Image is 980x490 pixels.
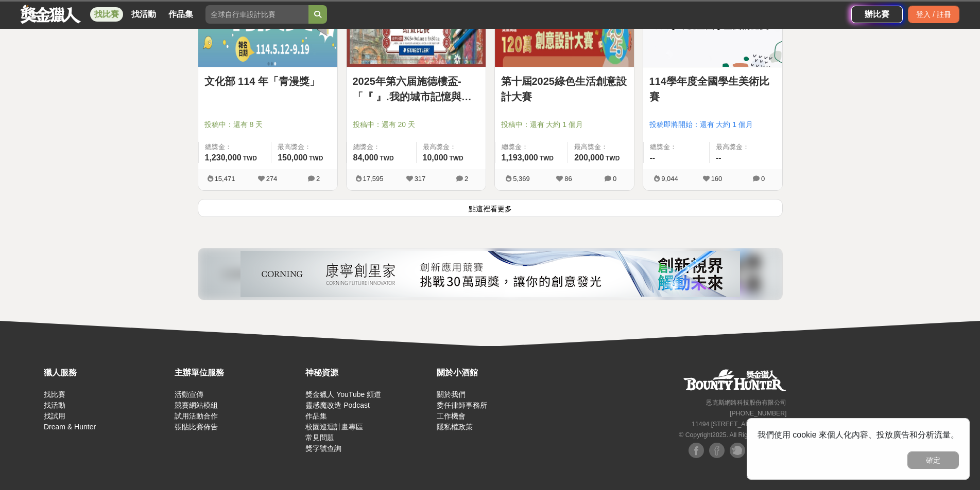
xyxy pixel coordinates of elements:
[574,153,604,162] span: 200,000
[730,443,745,458] img: Plurk
[90,7,123,22] a: 找比賽
[449,155,463,162] span: TWD
[305,433,334,442] a: 常見問題
[44,367,169,379] div: 獵人服務
[650,142,703,152] span: 總獎金：
[706,399,786,406] small: 恩克斯網路科技股份有限公司
[127,7,160,22] a: 找活動
[908,6,959,23] div: 登入 / 註冊
[353,142,410,152] span: 總獎金：
[709,443,725,458] img: Facebook
[305,412,327,420] a: 作品集
[761,175,765,183] span: 0
[437,367,562,379] div: 關於小酒館
[711,175,723,183] span: 160
[305,367,431,379] div: 神秘資源
[606,155,620,162] span: TWD
[661,175,678,183] span: 9,044
[423,142,479,152] span: 最高獎金：
[204,119,331,130] span: 投稿中：還有 8 天
[502,142,562,152] span: 總獎金：
[465,175,468,183] span: 2
[679,431,786,439] small: © Copyright 2025 . All Rights Reserved.
[851,6,903,23] a: 辦比賽
[716,153,721,162] span: --
[649,119,776,130] span: 投稿即將開始：還有 大約 1 個月
[204,74,331,89] a: 文化部 114 年「青漫獎」
[437,390,466,398] a: 關於我們
[309,155,323,162] span: TWD
[689,443,704,458] img: Facebook
[44,390,65,398] a: 找比賽
[353,74,479,104] a: 2025年第六届施德樓盃-「『 』.我的城市記憶與鄉愁」繪畫比賽
[437,423,473,431] a: 隱私權政策
[574,142,627,152] span: 最高獎金：
[278,142,331,152] span: 最高獎金：
[240,251,740,297] img: 26832ba5-e3c6-4c80-9a06-d1bc5d39966c.png
[502,153,538,162] span: 1,193,000
[175,412,218,420] a: 試用活動合作
[730,410,786,417] small: [PHONE_NUMBER]
[198,199,783,217] button: 點這裡看更多
[907,451,959,469] button: 確定
[540,155,554,162] span: TWD
[305,390,381,398] a: 獎金獵人 YouTube 頻道
[353,153,379,162] span: 84,000
[758,430,959,439] span: 我們使用 cookie 來個人化內容、投放廣告和分析流量。
[278,153,307,162] span: 150,000
[650,153,656,162] span: --
[175,390,203,398] a: 活動宣傳
[44,423,96,431] a: Dream & Hunter
[305,444,341,452] a: 獎字號查詢
[649,74,776,104] a: 114學年度全國學生美術比賽
[266,175,278,183] span: 274
[380,155,393,162] span: TWD
[513,175,530,183] span: 5,369
[501,74,628,104] a: 第十屆2025綠色生活創意設計大賽
[363,175,384,183] span: 17,595
[175,423,218,431] a: 張貼比賽佈告
[243,155,257,162] span: TWD
[205,142,265,152] span: 總獎金：
[175,367,300,379] div: 主辦單位服務
[215,175,235,183] span: 15,471
[44,401,65,409] a: 找活動
[44,412,65,420] a: 找試用
[316,175,320,183] span: 2
[205,153,242,162] span: 1,230,000
[692,421,786,428] small: 11494 [STREET_ADDRESS] 3 樓
[564,175,572,183] span: 86
[205,5,308,24] input: 全球自行車設計比賽
[353,119,479,130] span: 投稿中：還有 20 天
[305,423,363,431] a: 校園巡迴計畫專區
[613,175,616,183] span: 0
[305,401,369,409] a: 靈感魔改造 Podcast
[437,401,487,409] a: 委任律師事務所
[415,175,426,183] span: 317
[175,401,218,409] a: 競賽網站模組
[423,153,448,162] span: 10,000
[501,119,628,130] span: 投稿中：還有 大約 1 個月
[716,142,776,152] span: 最高獎金：
[164,7,197,22] a: 作品集
[437,412,466,420] a: 工作機會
